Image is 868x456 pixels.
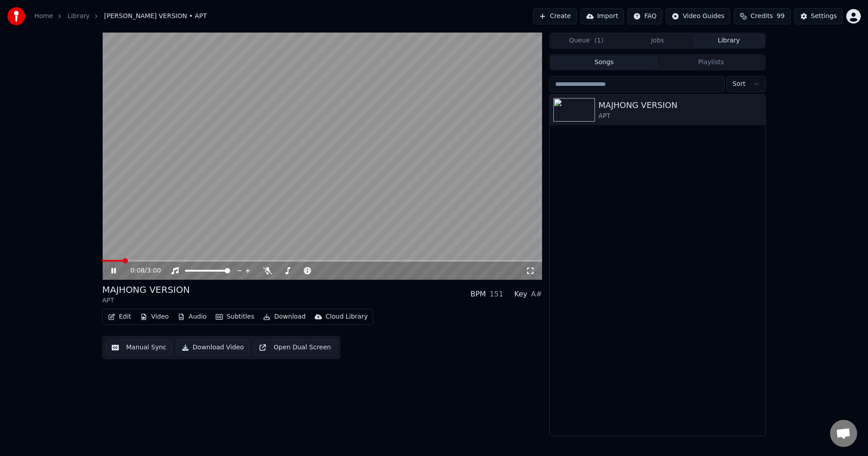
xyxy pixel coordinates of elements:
[777,12,785,21] span: 99
[666,8,730,24] button: Video Guides
[106,339,172,356] button: Manual Sync
[7,7,25,25] img: youka
[34,12,207,21] nav: breadcrumb
[627,8,662,24] button: FAQ
[104,310,135,323] button: Edit
[734,8,790,24] button: Credits99
[325,312,368,321] div: Cloud Library
[259,310,309,323] button: Download
[102,283,190,296] div: MAJHONG VERSION
[131,266,145,275] span: 0:08
[212,310,258,323] button: Subtitles
[131,266,152,275] div: /
[594,36,604,45] span: ( 1 )
[137,310,172,323] button: Video
[750,12,773,21] span: Credits
[732,80,745,89] span: Sort
[67,12,90,21] a: Library
[176,339,250,356] button: Download Video
[470,289,486,300] div: BPM
[102,296,190,305] div: APT
[104,12,207,21] span: [PERSON_NAME] VERSION • APT
[599,112,762,121] div: APT
[830,420,857,447] a: Open chat
[811,12,837,21] div: Settings
[253,339,337,356] button: Open Dual Screen
[490,289,504,300] div: 151
[34,12,53,21] a: Home
[622,34,693,47] button: Jobs
[580,8,624,24] button: Import
[174,310,210,323] button: Audio
[514,289,527,300] div: Key
[533,8,577,24] button: Create
[657,56,764,69] button: Playlists
[794,8,843,24] button: Settings
[551,56,658,69] button: Songs
[531,289,542,300] div: A#
[599,99,762,112] div: MAJHONG VERSION
[551,34,622,47] button: Queue
[147,266,161,275] span: 3:00
[693,34,764,47] button: Library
